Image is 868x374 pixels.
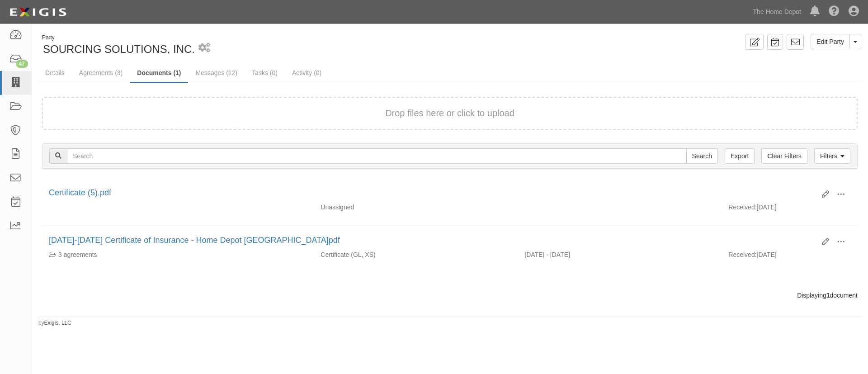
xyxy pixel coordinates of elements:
p: Received: [728,203,756,212]
a: [DATE]-[DATE] Certificate of Insurance - Home Depot [GEOGRAPHIC_DATA]pdf [49,236,340,245]
a: The Home Depot [748,3,806,21]
div: SOURCING SOLUTIONS, INC. [38,34,443,57]
input: Search [686,148,718,164]
small: by [38,319,71,327]
div: 2024-2025 Certificate of Insurance - Home Depot US.pdf [49,235,815,246]
div: Unassigned [314,203,518,212]
img: logo-5460c22ac91f19d4615b14bd174203de0afe785f0fc80cf4dbbc73dc1793850b.png [7,4,69,20]
div: Effective - Expiration [518,203,722,203]
a: Details [38,64,71,82]
a: Documents (1) [130,64,188,83]
a: Certificate (5).pdf [49,188,111,197]
a: Agreements (3) [72,64,129,82]
span: SOURCING SOLUTIONS, INC. [43,43,195,55]
div: Effective 10/11/2024 - Expiration 10/11/2025 [518,250,722,259]
div: Displaying document [35,291,864,300]
a: Edit Party [811,34,850,49]
a: Tasks (0) [245,64,284,82]
button: Drop files here or click to upload [385,107,514,120]
a: Clear Filters [761,148,807,164]
a: Export [725,148,755,164]
p: Received: [728,250,756,259]
input: Search [67,148,687,164]
b: 1 [826,292,830,299]
a: Activity (0) [285,64,328,82]
div: Certificate (5).pdf [49,187,815,199]
a: Messages (12) [189,64,245,82]
a: Filters [814,148,850,164]
div: 47 [16,60,28,68]
div: SOURCING SOLUTIONS, INC. (60004747) SOURCING SOLUTIONS, INC. (60002577) SOURCING SOLUTIONS, INC. ... [49,250,307,259]
div: General Liability Excess/Umbrella Liability [314,250,518,259]
div: Party [42,34,195,42]
i: 1 scheduled workflow [198,43,210,53]
a: Exigis, LLC [44,320,71,326]
i: Help Center - Complianz [829,6,840,17]
div: [DATE] [722,250,858,264]
div: [DATE] [722,203,858,216]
